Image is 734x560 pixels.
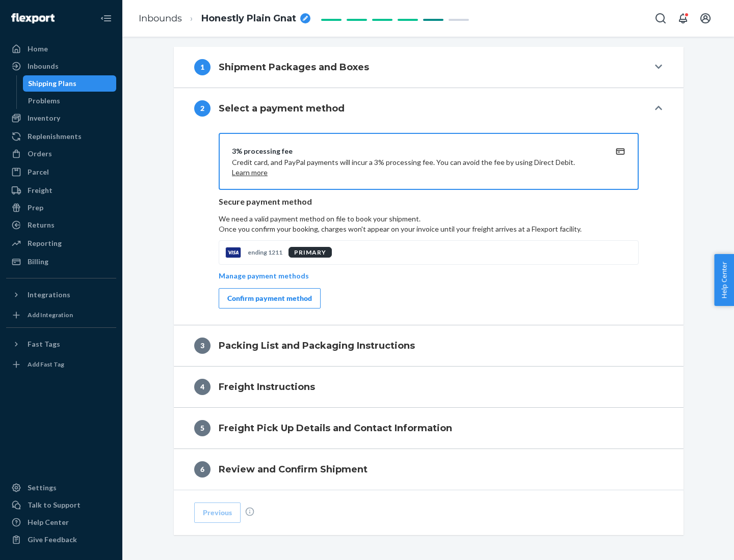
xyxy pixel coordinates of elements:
div: Fast Tags [28,339,60,349]
a: Home [6,41,116,57]
a: Orders [6,146,116,162]
button: 5Freight Pick Up Details and Contact Information [174,408,684,449]
span: Honestly Plain Gnat [201,12,296,25]
h4: Select a payment method [219,102,345,115]
div: Shipping Plans [28,78,76,89]
a: Billing [6,254,116,270]
div: Add Fast Tag [28,360,64,369]
div: Home [28,44,48,54]
div: 1 [194,59,211,75]
h4: Packing List and Packaging Instructions [219,339,415,352]
button: 6Review and Confirm Shipment [174,449,684,490]
button: Close Navigation [96,8,116,29]
div: Prep [28,203,43,213]
button: 1Shipment Packages and Boxes [174,47,684,88]
p: ending 1211 [248,248,282,257]
button: Integrations [6,287,116,303]
a: Prep [6,200,116,216]
a: Replenishments [6,128,116,145]
a: Inbounds [6,58,116,74]
a: Problems [23,93,117,109]
button: Open Search Box [650,8,671,29]
div: 3 [194,338,211,354]
div: Confirm payment method [227,293,312,303]
div: 2 [194,100,211,117]
h4: Shipment Packages and Boxes [219,61,369,74]
div: PRIMARY [289,247,332,258]
a: Talk to Support [6,497,116,513]
div: Parcel [28,167,49,177]
div: Add Integration [28,311,73,319]
div: Talk to Support [28,500,81,510]
a: Add Fast Tag [6,356,116,373]
button: Open account menu [695,8,716,29]
h4: Review and Confirm Shipment [219,463,368,476]
a: Add Integration [6,307,116,323]
button: 4Freight Instructions [174,367,684,407]
a: Inbounds [139,13,182,24]
h4: Freight Pick Up Details and Contact Information [219,422,452,435]
div: Settings [28,483,57,493]
a: Settings [6,480,116,496]
a: Returns [6,217,116,233]
div: Returns [28,220,55,230]
a: Shipping Plans [23,75,117,92]
div: Help Center [28,517,69,527]
div: Freight [28,185,53,195]
button: Fast Tags [6,336,116,352]
a: Parcel [6,164,116,180]
div: Orders [28,149,52,159]
p: Secure payment method [219,196,639,208]
div: 4 [194,379,211,395]
h4: Freight Instructions [219,380,315,394]
button: 2Select a payment method [174,88,684,129]
img: Flexport logo [11,13,55,23]
button: 3Packing List and Packaging Instructions [174,325,684,366]
button: Open notifications [673,8,693,29]
button: Previous [194,502,241,523]
button: Confirm payment method [219,288,321,309]
p: Credit card, and PayPal payments will incur a 3% processing fee. You can avoid the fee by using D... [232,157,601,178]
a: Reporting [6,235,116,251]
a: Help Center [6,514,116,530]
p: Manage payment methods [219,271,309,281]
button: Learn more [232,167,268,178]
div: Reporting [28,238,62,248]
a: Inventory [6,110,116,126]
div: Inventory [28,113,60,123]
a: Freight [6,182,116,199]
div: 6 [194,461,211,478]
div: Problems [28,96,60,106]
p: We need a valid payment method on file to book your shipment. [219,214,639,234]
div: 3% processing fee [232,146,601,156]
div: Inbounds [28,61,59,71]
button: Help Center [714,254,734,306]
div: Replenishments [28,131,82,142]
div: 5 [194,420,211,436]
button: Give Feedback [6,531,116,548]
div: Billing [28,257,48,267]
p: Once you confirm your booking, charges won't appear on your invoice until your freight arrives at... [219,224,639,234]
div: Integrations [28,290,70,300]
div: Give Feedback [28,535,77,545]
ol: breadcrumbs [130,4,319,34]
